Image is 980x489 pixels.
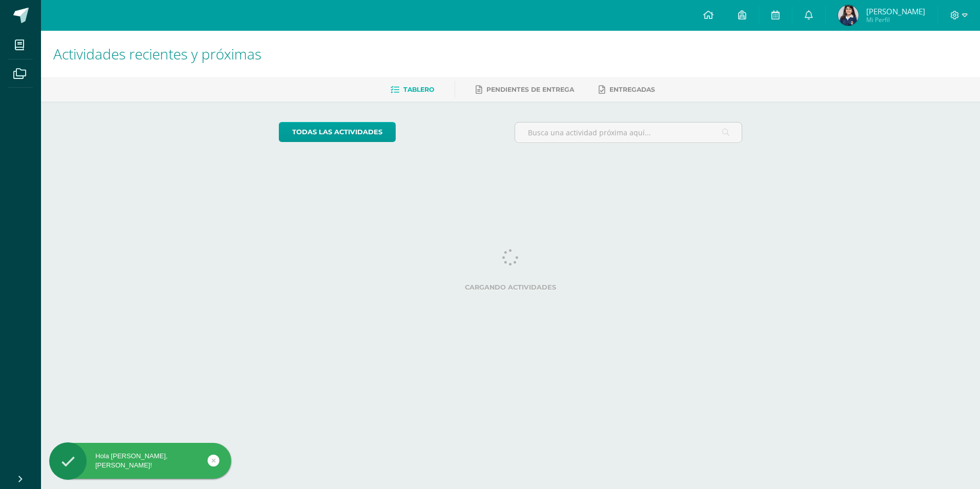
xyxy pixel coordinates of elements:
[476,81,574,98] a: Pendientes de entrega
[609,86,655,93] span: Entregadas
[486,86,574,93] span: Pendientes de entrega
[49,452,231,470] div: Hola [PERSON_NAME], [PERSON_NAME]!
[515,123,742,142] input: Busca una actividad próxima aquí...
[838,5,859,26] img: a101309c652768b38a17a653bd1add43.png
[391,81,434,98] a: Tablero
[279,122,396,142] a: todas las Actividades
[279,283,743,291] label: Cargando actividades
[599,81,655,98] a: Entregadas
[53,44,261,64] span: Actividades recientes y próximas
[866,15,925,24] span: Mi Perfil
[866,6,925,16] span: [PERSON_NAME]
[403,86,434,93] span: Tablero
